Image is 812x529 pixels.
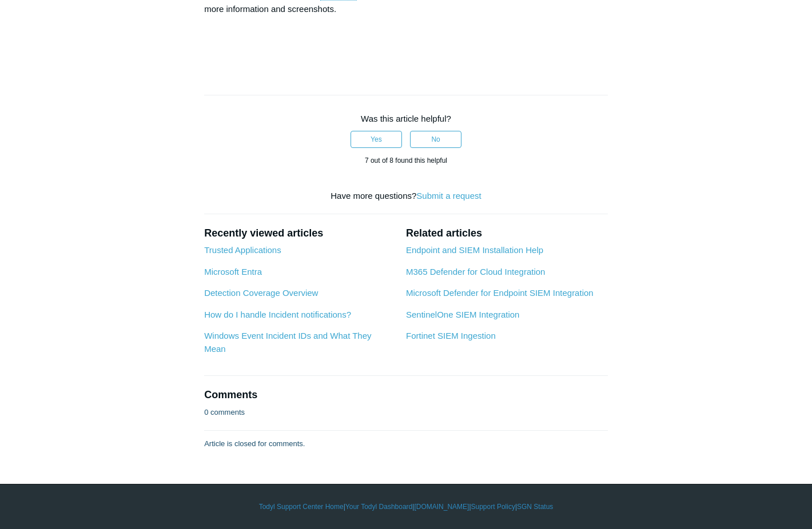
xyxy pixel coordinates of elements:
a: Your Todyl Dashboard [345,502,412,512]
button: This article was helpful [351,131,402,148]
div: | | | | [74,502,738,512]
a: Fortinet SIEM Ingestion [406,331,496,340]
a: How do I handle Incident notifications? [204,310,351,319]
a: Todyl Support Center Home [259,502,344,512]
p: Article is closed for comments. [204,438,305,450]
a: Microsoft Entra [204,267,262,276]
a: Windows Event Incident IDs and What They Mean [204,331,371,354]
span: Was this article helpful? [361,114,451,123]
a: Microsoft Defender for Endpoint SIEM Integration [406,288,594,298]
h2: Comments [204,387,608,403]
span: 7 out of 8 found this helpful [365,157,447,165]
a: Support Policy [471,502,515,512]
a: M365 Defender for Cloud Integration [406,267,545,276]
p: 0 comments [204,407,245,418]
a: SentinelOne SIEM Integration [406,310,519,319]
h2: Recently viewed articles [204,226,395,241]
a: Endpoint and SIEM Installation Help [406,245,543,255]
button: This article was not helpful [410,131,461,148]
h2: Related articles [406,226,608,241]
a: Trusted Applications [204,245,281,255]
a: SGN Status [517,502,553,512]
a: Detection Coverage Overview [204,288,318,298]
a: Submit a request [416,191,481,201]
a: [DOMAIN_NAME] [414,502,469,512]
div: Have more questions? [204,190,608,203]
